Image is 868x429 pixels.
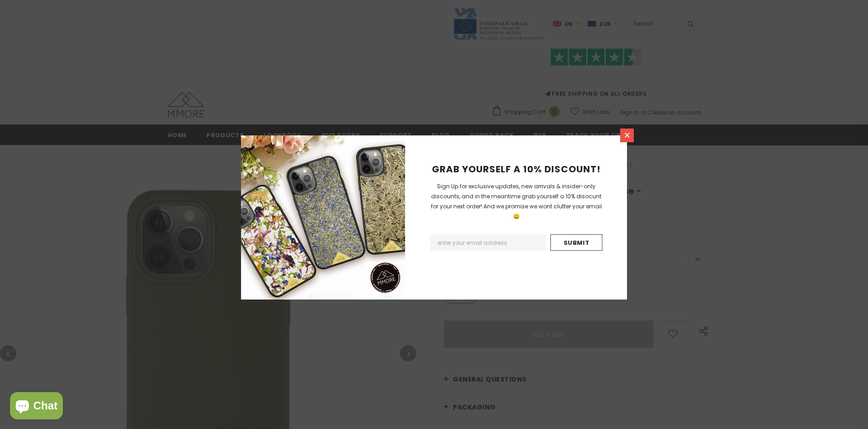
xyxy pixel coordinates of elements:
[430,234,546,251] input: Email Address
[7,392,66,422] inbox-online-store-chat: Shopify online store chat
[431,182,602,220] span: Sign Up for exclusive updates, new arrivals & insider-only discounts, and in the meantime grab yo...
[432,163,601,176] span: GRAB YOURSELF A 10% DISCOUNT!
[550,234,602,251] input: Submit
[620,129,634,142] a: Close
